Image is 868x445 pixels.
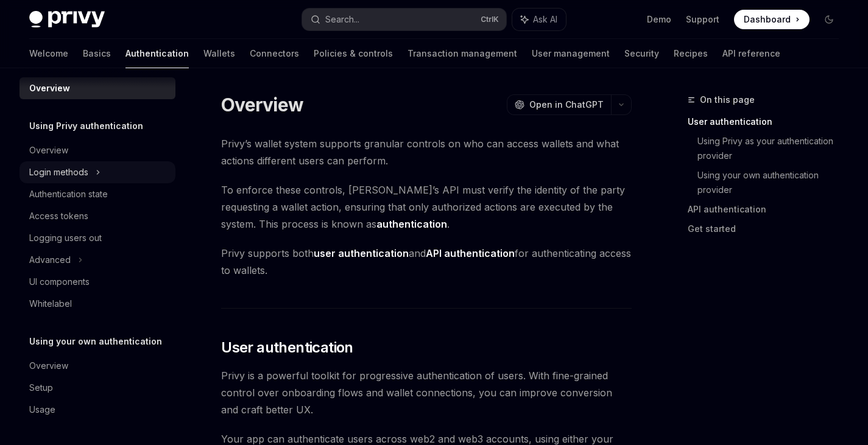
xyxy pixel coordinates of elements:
[250,39,299,68] a: Connectors
[29,11,105,28] img: dark logo
[744,13,791,26] span: Dashboard
[29,296,72,311] div: Whitelabel
[29,209,88,223] div: Access tokens
[674,39,708,68] a: Recipes
[19,355,175,377] a: Overview
[302,9,506,30] button: Search...CtrlK
[29,81,70,96] div: Overview
[512,9,566,30] button: Ask AI
[624,39,659,68] a: Security
[700,93,755,107] span: On this page
[29,380,53,395] div: Setup
[314,39,393,68] a: Policies & controls
[221,367,632,418] span: Privy is a powerful toolkit for progressive authentication of users. With fine-grained control ov...
[29,275,90,289] div: UI components
[221,338,353,357] span: User authentication
[481,15,499,24] span: Ctrl K
[688,219,849,239] a: Get started
[29,402,55,417] div: Usage
[734,10,810,29] a: Dashboard
[19,77,175,99] a: Overview
[533,13,557,26] span: Ask AI
[29,119,143,133] h5: Using Privy authentication
[221,135,632,169] span: Privy’s wallet system supports granular controls on who can access wallets and what actions diffe...
[29,39,68,68] a: Welcome
[125,39,189,68] a: Authentication
[19,227,175,249] a: Logging users out
[529,99,604,111] span: Open in ChatGPT
[314,247,409,259] strong: user authentication
[819,10,839,29] button: Toggle dark mode
[83,39,111,68] a: Basics
[697,131,849,166] a: Using Privy as your authentication provider
[647,13,671,26] a: Demo
[29,143,68,158] div: Overview
[19,183,175,205] a: Authentication state
[29,359,68,373] div: Overview
[19,399,175,421] a: Usage
[19,377,175,399] a: Setup
[29,231,102,245] div: Logging users out
[29,334,162,349] h5: Using your own authentication
[19,271,175,293] a: UI components
[426,247,515,259] strong: API authentication
[722,39,780,68] a: API reference
[688,200,849,219] a: API authentication
[29,165,88,180] div: Login methods
[376,218,447,230] strong: authentication
[688,112,849,131] a: User authentication
[697,166,849,200] a: Using your own authentication provider
[686,13,719,26] a: Support
[19,139,175,161] a: Overview
[408,39,517,68] a: Transaction management
[19,205,175,227] a: Access tokens
[325,12,359,27] div: Search...
[221,181,632,233] span: To enforce these controls, [PERSON_NAME]’s API must verify the identity of the party requesting a...
[221,94,303,116] h1: Overview
[221,245,632,279] span: Privy supports both and for authenticating access to wallets.
[29,253,71,267] div: Advanced
[507,94,611,115] button: Open in ChatGPT
[29,187,108,201] div: Authentication state
[203,39,235,68] a: Wallets
[19,293,175,315] a: Whitelabel
[532,39,610,68] a: User management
